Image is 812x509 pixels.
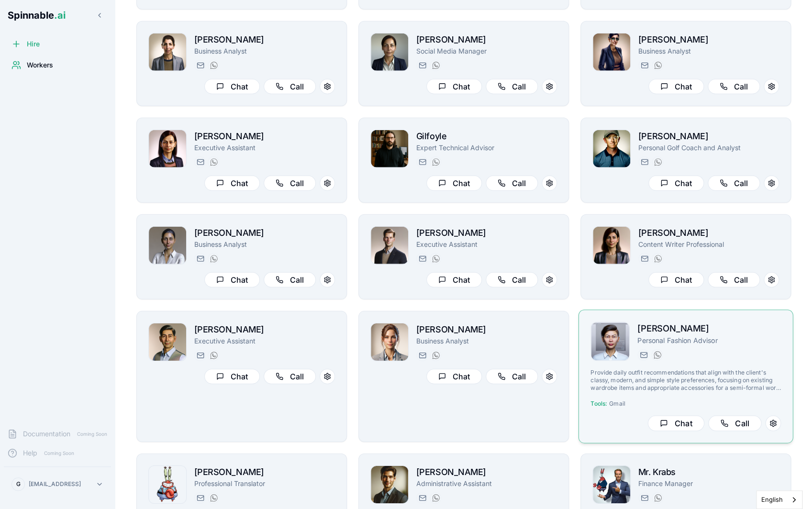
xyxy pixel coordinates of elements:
[194,60,206,71] button: Send email to jessica_reynolds@getspinnable.ai
[638,156,650,168] button: Send email to rory.mcilroy@getspinnable.ai
[593,130,630,167] img: Rory Mcilroy
[708,272,760,288] button: Call
[647,416,704,432] button: Chat
[426,79,482,94] button: Chat
[430,492,441,504] button: WhatsApp
[74,430,110,439] span: Coming Soon
[637,322,781,336] h2: [PERSON_NAME]
[194,479,335,488] p: Professional Translator
[432,158,440,166] img: WhatsApp
[416,226,557,240] h2: [PERSON_NAME]
[194,350,206,361] button: Send email to alexander.winters@getspinnable.ai
[194,240,335,249] p: Business Analyst
[638,226,779,240] h2: [PERSON_NAME]
[208,253,219,265] button: WhatsApp
[637,335,781,345] p: Personal Fashion Advisor
[432,352,440,359] img: WhatsApp
[756,490,802,509] aside: Language selected: English
[638,60,650,71] button: Send email to rebecca.thornton@getspinnable.ai
[23,429,70,439] span: Documentation
[638,253,650,265] button: Send email to olivia.thompson@getspinnable.ai
[149,466,186,503] img: Sophia Richards
[654,62,662,69] img: WhatsApp
[54,10,66,21] span: .ai
[371,33,408,71] img: Olivia Thompson
[8,475,107,494] button: G[EMAIL_ADDRESS]
[16,480,21,488] span: G
[593,33,630,71] img: Rebecca Thornton
[426,176,482,191] button: Chat
[430,253,441,265] button: WhatsApp
[194,253,206,265] button: Send email to vivian.reynolds@getspinnable.ai
[210,158,218,166] img: WhatsApp
[27,39,40,49] span: Hire
[430,350,441,361] button: WhatsApp
[149,323,186,361] img: Alexander Winters
[432,255,440,263] img: WhatsApp
[194,492,206,504] button: Send email to sophia.richards@getspinnable.ai
[416,46,557,56] p: Social Media Manager
[652,253,663,265] button: WhatsApp
[638,492,650,504] button: Send email to mr.krabs@getspinnable.ai
[194,226,335,240] h2: [PERSON_NAME]
[638,479,779,488] p: Finance Manager
[208,60,219,71] button: WhatsApp
[432,62,440,69] img: WhatsApp
[416,33,557,46] h2: [PERSON_NAME]
[708,79,760,94] button: Call
[23,448,37,458] span: Help
[194,46,335,56] p: Business Analyst
[654,494,662,502] img: WhatsApp
[651,349,662,361] button: WhatsApp
[204,272,260,288] button: Chat
[371,466,408,503] img: Morgan Reynolds
[756,491,802,509] a: English
[371,323,408,361] img: Sophia Reynolds
[264,79,316,94] button: Call
[486,272,538,288] button: Call
[194,143,335,153] p: Executive Assistant
[652,60,663,71] button: WhatsApp
[609,400,625,408] span: Gmail
[210,255,218,263] img: WhatsApp
[204,176,260,191] button: Chat
[416,240,557,249] p: Executive Assistant
[593,466,630,503] img: Mr. Krabs
[653,351,661,359] img: WhatsApp
[652,492,663,504] button: WhatsApp
[416,350,428,361] button: Send email to sophia.reynolds2@getspinnable.ai
[638,465,779,479] h2: Mr. Krabs
[204,79,260,94] button: Chat
[149,227,186,264] img: Vivian Reynolds
[638,46,779,56] p: Business Analyst
[194,465,335,479] h2: [PERSON_NAME]
[194,336,335,346] p: Executive Assistant
[638,240,779,249] p: Content Writer Professional
[371,227,408,264] img: Maxwell Richardson
[149,130,186,167] img: Olivia Sutton
[416,479,557,488] p: Administrative Assistant
[638,143,779,153] p: Personal Golf Coach and Analyst
[194,323,335,336] h2: [PERSON_NAME]
[486,176,538,191] button: Call
[264,176,316,191] button: Call
[194,130,335,143] h2: [PERSON_NAME]
[486,79,538,94] button: Call
[210,352,218,359] img: WhatsApp
[208,492,219,504] button: WhatsApp
[29,480,81,488] p: [EMAIL_ADDRESS]
[426,272,482,288] button: Chat
[590,400,607,408] span: Tools:
[371,130,408,167] img: Gilfoyle
[648,176,704,191] button: Chat
[264,369,316,384] button: Call
[430,60,441,71] button: WhatsApp
[194,156,206,168] button: Send email to olivia.sutton@worker.spinnable.ai
[638,130,779,143] h2: [PERSON_NAME]
[590,369,781,392] p: Provide daily outfit recommendations that align with the client's classy, modern, and simple styl...
[264,272,316,288] button: Call
[591,322,629,361] img: Vivienne Palmer
[486,369,538,384] button: Call
[652,156,663,168] button: WhatsApp
[194,33,335,46] h2: [PERSON_NAME]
